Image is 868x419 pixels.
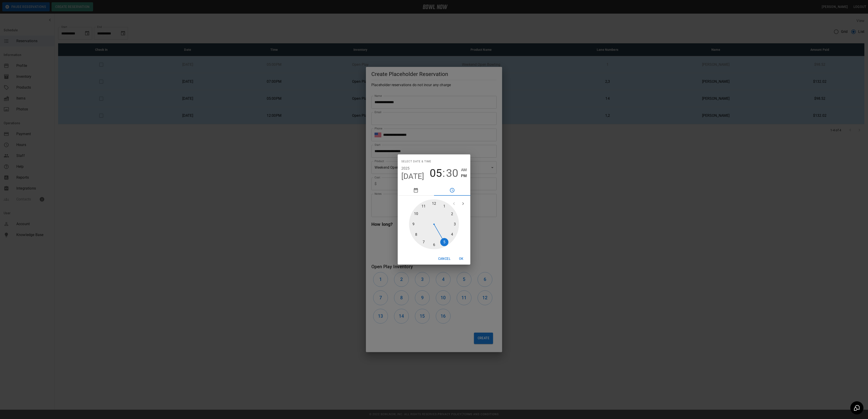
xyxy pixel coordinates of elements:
button: OK [454,255,469,263]
button: Cancel [436,255,452,263]
button: AM [461,167,467,173]
button: open next view [459,199,468,208]
button: 30 [446,167,458,180]
span: Select date & time [401,158,431,165]
button: 2025 [401,165,410,172]
button: PM [461,173,467,179]
button: pick time [434,185,470,196]
button: pick date [398,185,434,196]
button: 05 [430,167,442,180]
span: : [442,167,445,180]
button: [DATE] [401,172,424,181]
